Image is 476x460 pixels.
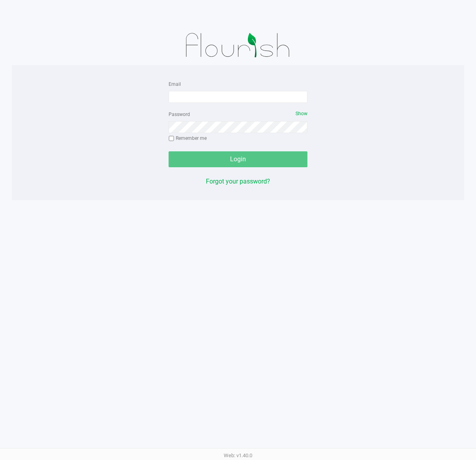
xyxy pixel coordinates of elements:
label: Password [169,111,190,118]
label: Remember me [169,135,207,142]
span: Web: v1.40.0 [224,452,252,458]
label: Email [169,81,181,88]
button: Forgot your password? [206,177,270,186]
input: Remember me [169,136,174,141]
span: Show [296,111,307,116]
